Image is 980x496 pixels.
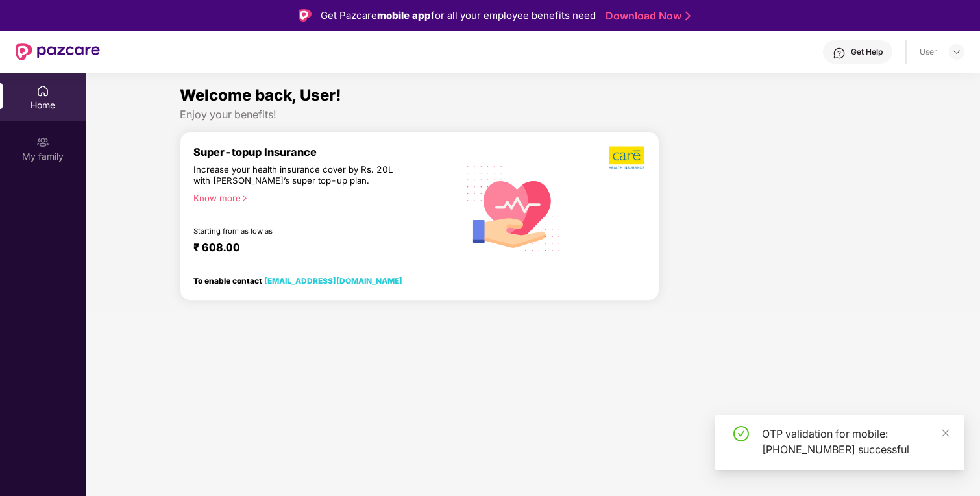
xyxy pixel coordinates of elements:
[920,47,937,57] div: User
[733,426,749,441] span: check-circle
[458,150,570,265] img: svg+xml;base64,PHN2ZyB4bWxucz0iaHR0cDovL3d3dy53My5vcmcvMjAwMC9zdmciIHhtbG5zOnhsaW5rPSJodHRwOi8vd3...
[833,47,846,60] img: svg+xml;base64,PHN2ZyBpZD0iSGVscC0zMngzMiIgeG1sbnM9Imh0dHA6Ly93d3cudzMub3JnLzIwMDAvc3ZnIiB3aWR0aD...
[941,428,950,438] span: close
[193,227,402,236] div: Starting from as low as
[264,276,402,286] a: [EMAIL_ADDRESS][DOMAIN_NAME]
[193,193,450,202] div: Know more
[193,164,401,187] div: Increase your health insurance cover by Rs. 20L with [PERSON_NAME]’s super top-up plan.
[36,84,49,97] img: svg+xml;base64,PHN2ZyBpZD0iSG9tZSIgeG1sbnM9Imh0dHA6Ly93d3cudzMub3JnLzIwMDAvc3ZnIiB3aWR0aD0iMjAiIG...
[193,276,402,285] div: To enable contact
[851,47,883,57] div: Get Help
[299,9,312,22] img: Logo
[180,86,341,105] span: Welcome back, User!
[16,43,100,60] img: New Pazcare Logo
[193,145,458,158] div: Super-topup Insurance
[193,241,445,256] div: ₹ 608.00
[36,136,49,149] img: svg+xml;base64,PHN2ZyB3aWR0aD0iMjAiIGhlaWdodD0iMjAiIHZpZXdCb3g9IjAgMCAyMCAyMCIgZmlsbD0ibm9uZSIgeG...
[762,426,949,457] div: OTP validation for mobile: [PHONE_NUMBER] successful
[951,47,962,57] img: svg+xml;base64,PHN2ZyBpZD0iRHJvcGRvd24tMzJ4MzIiIHhtbG5zPSJodHRwOi8vd3d3LnczLm9yZy8yMDAwL3N2ZyIgd2...
[685,9,691,23] img: Stroke
[321,8,596,23] div: Get Pazcare for all your employee benefits need
[609,145,646,170] img: b5dec4f62d2307b9de63beb79f102df3.png
[180,108,886,121] div: Enjoy your benefits!
[377,9,431,21] strong: mobile app
[241,195,248,202] span: right
[606,9,687,23] a: Download Now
